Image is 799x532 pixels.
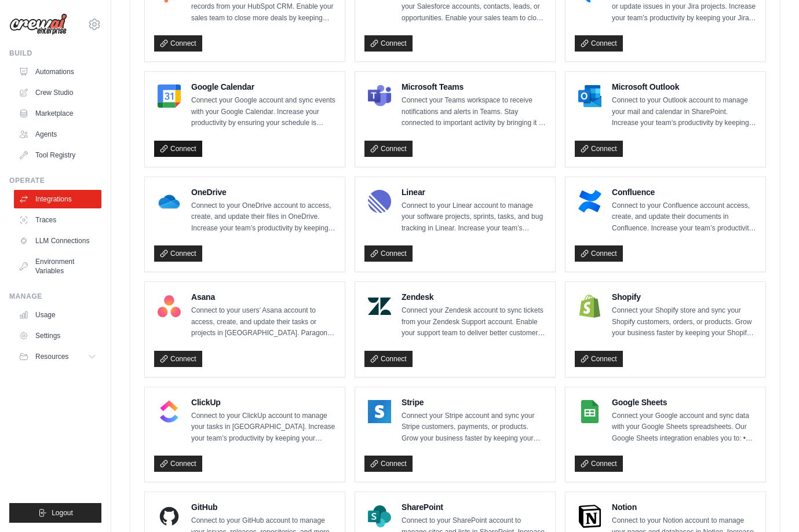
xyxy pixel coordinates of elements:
a: Settings [14,326,101,345]
img: Asana Logo [158,295,181,318]
img: GitHub Logo [158,505,181,528]
a: Connect [575,456,623,472]
a: Connect [364,456,413,472]
img: SharePoint Logo [368,505,391,528]
a: Connect [364,35,413,52]
a: Connect [575,35,623,52]
h4: GitHub [191,501,335,513]
a: Connect [154,351,202,367]
div: Manage [9,292,101,301]
a: Connect [154,35,202,52]
a: Traces [14,211,101,229]
p: Connect your Google account and sync data with your Google Sheets spreadsheets. Our Google Sheets... [612,410,756,445]
h4: Asana [191,291,335,303]
h4: Linear [402,186,546,198]
a: Connect [575,141,623,157]
span: Resources [35,352,68,361]
p: Connect to your users’ Asana account to access, create, and update their tasks or projects in [GE... [191,305,335,339]
img: Confluence Logo [578,190,601,213]
p: Connect to your Linear account to manage your software projects, sprints, tasks, and bug tracking... [402,200,546,234]
p: Connect your Zendesk account to sync tickets from your Zendesk Support account. Enable your suppo... [402,305,546,339]
h4: Google Sheets [612,397,756,408]
p: Connect to your Confluence account access, create, and update their documents in Confluence. Incr... [612,200,756,234]
a: Environment Variables [14,252,101,280]
p: Connect your Stripe account and sync your Stripe customers, payments, or products. Grow your busi... [402,410,546,445]
a: Connect [364,245,413,262]
p: Connect to your Outlook account to manage your mail and calendar in SharePoint. Increase your tea... [612,95,756,129]
h4: Confluence [612,186,756,198]
img: ClickUp Logo [158,400,181,423]
p: Connect to your OneDrive account to access, create, and update their files in OneDrive. Increase ... [191,200,335,234]
img: Zendesk Logo [368,295,391,318]
img: Microsoft Outlook Logo [578,85,601,108]
a: Automations [14,63,101,81]
img: Linear Logo [368,190,391,213]
p: Connect your Shopify store and sync your Shopify customers, orders, or products. Grow your busine... [612,305,756,339]
a: Connect [154,456,202,472]
h4: SharePoint [402,501,546,513]
img: Logo [9,13,67,35]
img: Microsoft Teams Logo [368,85,391,108]
img: Stripe Logo [368,400,391,423]
a: Connect [575,245,623,262]
a: Integrations [14,190,101,208]
a: Agents [14,125,101,144]
h4: Zendesk [402,291,546,303]
button: Resources [14,347,101,366]
img: Google Sheets Logo [578,400,601,423]
h4: Microsoft Teams [402,81,546,93]
img: OneDrive Logo [158,190,181,213]
p: Connect to your ClickUp account to manage your tasks in [GEOGRAPHIC_DATA]. Increase your team’s p... [191,410,335,445]
a: Marketplace [14,104,101,123]
h4: Shopify [612,291,756,303]
button: Logout [9,503,101,523]
a: Connect [364,141,413,157]
a: Connect [154,141,202,157]
h4: Stripe [402,397,546,408]
img: Shopify Logo [578,295,601,318]
h4: ClickUp [191,397,335,408]
h4: OneDrive [191,186,335,198]
img: Google Calendar Logo [158,85,181,108]
h4: Notion [612,501,756,513]
p: Connect your Teams workspace to receive notifications and alerts in Teams. Stay connected to impo... [402,95,546,129]
h4: Google Calendar [191,81,335,93]
img: Notion Logo [578,505,601,528]
a: Tool Registry [14,146,101,164]
div: Operate [9,176,101,185]
a: Connect [575,351,623,367]
a: Connect [364,351,413,367]
a: Connect [154,245,202,262]
span: Logout [52,508,73,518]
a: Usage [14,306,101,324]
p: Connect your Google account and sync events with your Google Calendar. Increase your productivity... [191,95,335,129]
h4: Microsoft Outlook [612,81,756,93]
a: LLM Connections [14,232,101,250]
div: Build [9,49,101,58]
a: Crew Studio [14,83,101,102]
